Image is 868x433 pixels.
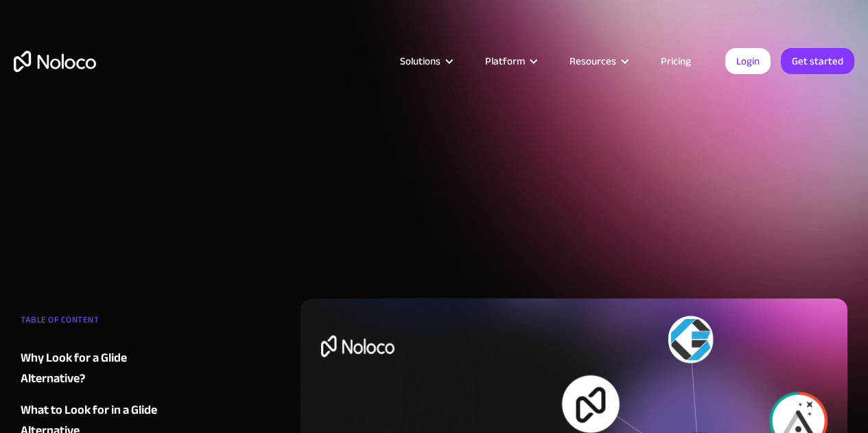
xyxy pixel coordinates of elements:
[21,309,184,337] div: TABLE OF CONTENT
[570,52,616,70] div: Resources
[552,52,644,70] div: Resources
[644,52,708,70] a: Pricing
[725,48,771,74] a: Login
[14,51,96,72] a: home
[485,52,525,70] div: Platform
[400,52,441,70] div: Solutions
[21,348,184,389] a: Why Look for a Glide Alternative?
[468,52,552,70] div: Platform
[383,52,468,70] div: Solutions
[781,48,854,74] a: Get started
